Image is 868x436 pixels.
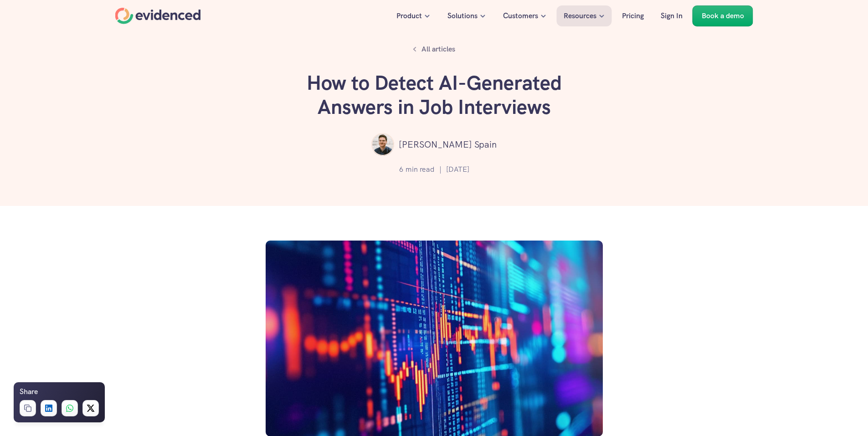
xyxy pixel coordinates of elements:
p: Book a demo [702,10,744,22]
a: Sign In [654,5,689,26]
p: [DATE] [446,164,469,175]
p: Resources [564,10,596,22]
p: Customers [503,10,538,22]
p: Product [396,10,422,22]
p: All articles [421,43,455,55]
h1: How to Detect AI-Generated Answers in Job Interviews [298,71,571,119]
p: [PERSON_NAME] Spain [399,137,497,152]
p: Pricing [622,10,644,22]
p: min read [406,164,435,175]
h6: Share [20,386,38,398]
p: Sign In [661,10,683,22]
p: 6 [399,164,403,175]
a: All articles [408,41,460,57]
a: Book a demo [693,5,753,26]
p: | [439,164,442,175]
a: Pricing [615,5,651,26]
p: Solutions [447,10,478,22]
a: Home [115,8,201,24]
img: "" [371,133,394,156]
